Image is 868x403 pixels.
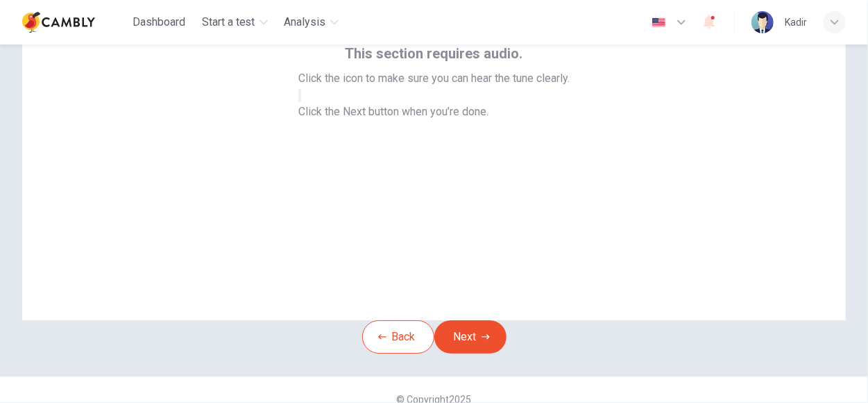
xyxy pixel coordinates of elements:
img: en [650,17,667,28]
a: Cambly logo [22,8,127,36]
button: Start a test [196,10,273,35]
span: Click the icon to make sure you can hear the tune clearly. [298,70,570,87]
span: Analysis [284,14,326,31]
img: Cambly logo [22,8,95,36]
span: This section requires audio. [346,42,523,65]
span: Click the Next button when you’re done. [298,105,488,118]
span: Dashboard [133,14,185,31]
button: Dashboard [127,10,191,35]
div: Kadir [785,14,807,31]
button: Back [362,320,434,354]
span: Start a test [202,14,255,31]
button: Analysis [279,10,344,35]
button: Next [434,320,507,354]
img: Profile picture [751,11,774,33]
